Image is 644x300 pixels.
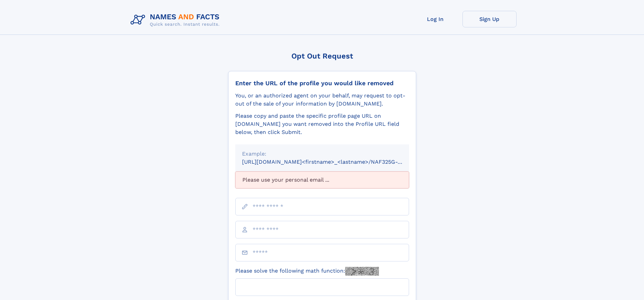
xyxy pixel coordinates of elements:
div: Please use your personal email ... [235,171,409,188]
label: Please solve the following math function: [235,267,379,276]
small: [URL][DOMAIN_NAME]<firstname>_<lastname>/NAF325G-xxxxxxxx [242,159,422,165]
a: Log In [408,11,462,27]
div: Please copy and paste the specific profile page URL on [DOMAIN_NAME] you want removed into the Pr... [235,112,409,136]
div: Example: [242,150,402,158]
div: You, or an authorized agent on your behalf, may request to opt-out of the sale of your informatio... [235,92,409,108]
img: Logo Names and Facts [128,11,225,29]
div: Enter the URL of the profile you would like removed [235,79,409,87]
div: Opt Out Request [228,52,416,60]
a: Sign Up [462,11,517,27]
